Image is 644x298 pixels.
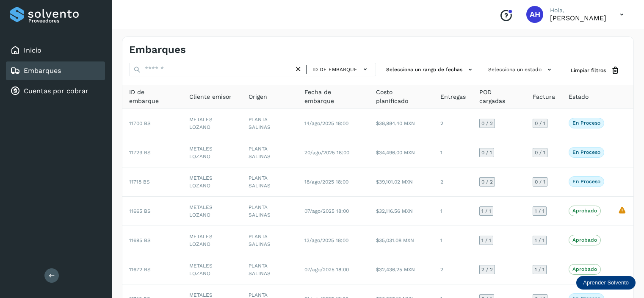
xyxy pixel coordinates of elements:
[129,267,151,273] span: 11672 BS
[304,267,349,273] span: 07/ago/2025 18:00
[182,167,242,197] td: METALES LOZANO
[129,150,151,156] span: 11729 BS
[572,208,597,214] p: Aprobado
[6,41,105,60] div: Inicio
[182,255,242,284] td: METALES LOZANO
[572,149,600,155] p: En proceso
[535,121,545,126] span: 0 / 1
[572,178,600,184] p: En proceso
[481,209,491,214] span: 1 / 1
[481,267,493,272] span: 2 / 2
[304,120,348,126] span: 14/ago/2025 18:00
[242,167,298,197] td: PLANTA SALINAS
[242,255,298,284] td: PLANTA SALINAS
[434,167,473,197] td: 2
[6,61,105,80] div: Embarques
[369,255,433,284] td: $32,436.25 MXN
[129,208,151,214] span: 11665 BS
[434,255,473,284] td: 2
[481,179,493,184] span: 0 / 2
[24,67,61,75] a: Embarques
[383,63,478,77] button: Selecciona un rango de fechas
[485,63,557,77] button: Selecciona un estado
[440,92,466,101] span: Entregas
[129,88,176,106] span: ID de embarque
[304,88,362,106] span: Fecha de embarque
[535,238,544,243] span: 1 / 1
[569,92,589,101] span: Estado
[129,120,151,126] span: 11700 BS
[434,138,473,167] td: 1
[28,18,102,24] p: Proveedores
[369,226,433,255] td: $35,031.08 MXN
[304,179,348,185] span: 18/ago/2025 18:00
[129,179,150,185] span: 11718 BS
[572,237,597,243] p: Aprobado
[434,226,473,255] td: 1
[189,92,232,101] span: Cliente emisor
[310,63,372,75] button: ID de embarque
[535,209,544,214] span: 1 / 1
[583,279,629,286] p: Aprender Solvento
[376,88,426,106] span: Costo planificado
[571,67,606,74] span: Limpiar filtros
[6,82,105,100] div: Cuentas por cobrar
[312,66,357,73] span: ID de embarque
[564,63,627,78] button: Limpiar filtros
[576,276,636,290] div: Aprender Solvento
[242,226,298,255] td: PLANTA SALINAS
[481,150,492,155] span: 0 / 1
[434,109,473,138] td: 2
[182,226,242,255] td: METALES LOZANO
[182,197,242,226] td: METALES LOZANO
[24,87,88,95] a: Cuentas por cobrar
[304,208,349,214] span: 07/ago/2025 18:00
[242,138,298,167] td: PLANTA SALINAS
[535,150,545,155] span: 0 / 1
[369,197,433,226] td: $32,116.56 MXN
[369,138,433,167] td: $34,496.00 MXN
[535,179,545,184] span: 0 / 1
[182,109,242,138] td: METALES LOZANO
[533,92,555,101] span: Factura
[535,267,544,272] span: 1 / 1
[369,167,433,197] td: $39,101.02 MXN
[242,109,298,138] td: PLANTA SALINAS
[24,46,41,54] a: Inicio
[242,197,298,226] td: PLANTA SALINAS
[369,109,433,138] td: $38,984.40 MXN
[304,237,348,243] span: 13/ago/2025 18:00
[434,197,473,226] td: 1
[550,7,606,14] p: Hola,
[550,14,606,22] p: AZUCENA HERNANDEZ LOPEZ
[572,120,600,126] p: En proceso
[129,44,186,56] h4: Embarques
[479,88,519,106] span: POD cargadas
[481,121,493,126] span: 0 / 2
[572,266,597,272] p: Aprobado
[182,138,242,167] td: METALES LOZANO
[129,237,151,243] span: 11695 BS
[249,92,267,101] span: Origen
[304,150,349,156] span: 20/ago/2025 18:00
[481,238,491,243] span: 1 / 1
